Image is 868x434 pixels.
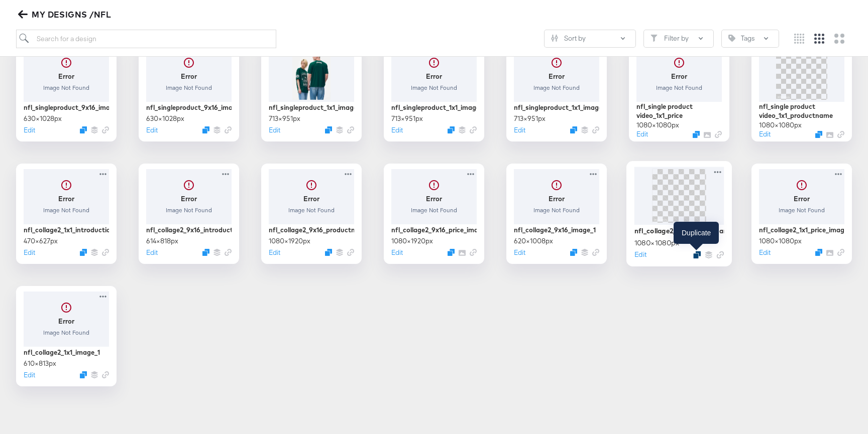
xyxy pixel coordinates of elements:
[815,249,822,256] svg: Duplicate
[391,248,403,257] button: Edit
[347,126,354,133] svg: Link
[570,249,577,256] svg: Duplicate
[514,248,525,257] button: Edit
[794,34,804,44] svg: Small grid
[102,126,109,133] svg: Link
[391,125,403,135] button: Edit
[24,359,56,368] div: 610 × 813 px
[102,371,109,378] svg: Link
[384,164,484,264] div: ErrorImage Not Foundnfl_collage2_9x16_price_image1080×1920pxEditDuplicate
[146,114,184,123] div: 630 × 1028 px
[592,249,599,256] svg: Link
[470,249,477,256] svg: Link
[146,236,178,246] div: 614 × 818 px
[391,225,477,235] div: nfl_collage2_9x16_price_image
[225,126,232,133] svg: Link
[636,129,648,139] button: Edit
[514,114,546,123] div: 713 × 951 px
[269,236,310,246] div: 1080 × 1920 px
[448,249,455,256] svg: Duplicate
[592,126,599,133] svg: Link
[514,125,525,135] button: Edit
[16,164,117,264] div: ErrorImage Not Foundnfl_collage2_1x1_introduction_image_1470×627pxEditDuplicate
[325,249,332,256] svg: Duplicate
[629,41,729,141] div: ErrorImage Not Foundnfl_single product video_1x1_price1080×1080pxEditDuplicate
[261,164,362,264] div: ErrorImage Not Foundnfl_collage2_9x16_productname_image1080×1920pxEditDuplicate
[225,249,232,256] svg: Link
[448,126,455,133] svg: Duplicate
[24,103,109,112] div: nfl_singleproduct_9x16_image_2
[269,103,354,112] div: nfl_singleproduct_1x1_image_3
[80,126,87,133] svg: Duplicate
[269,125,280,135] button: Edit
[650,35,658,42] svg: Filter
[514,236,553,246] div: 620 × 1008 px
[634,238,679,247] div: 1080 × 1080 px
[751,164,852,264] div: ErrorImage Not Foundnfl_collage2_1x1_price_image1080×1080pxEditDuplicate
[834,34,844,44] svg: Large grid
[269,248,280,257] button: Edit
[325,126,332,133] svg: Duplicate
[80,249,87,256] svg: Duplicate
[470,126,477,133] svg: Link
[146,225,232,235] div: nfl_collage2_9x16_introduction_image_1
[837,131,844,138] svg: Link
[693,251,701,258] svg: Duplicate
[269,114,300,123] div: 713 × 951 px
[24,114,62,123] div: 630 × 1028 px
[715,131,722,138] svg: Link
[759,248,771,257] button: Edit
[815,131,822,138] button: Duplicate
[16,286,117,386] div: ErrorImage Not Foundnfl_collage2_1x1_image_1610×813pxEditDuplicate
[16,41,117,141] div: ErrorImage Not Foundnfl_singleproduct_9x16_image_2630×1028pxEditDuplicate
[261,41,362,141] div: nfl_singleproduct_1x1_image_3713×951pxEditDuplicate
[506,41,607,141] div: ErrorImage Not Foundnfl_singleproduct_1x1_image_1713×951pxEditDuplicate
[759,129,771,139] button: Edit
[139,41,239,141] div: ErrorImage Not Foundnfl_singleproduct_9x16_image_1630×1028pxEditDuplicate
[384,41,484,141] div: ErrorImage Not Foundnfl_singleproduct_1x1_image_2713×951pxEditDuplicate
[551,35,558,42] svg: Sliders
[202,126,209,133] svg: Duplicate
[751,41,852,141] div: nfl_single product video_1x1_productname1080×1080pxEditDuplicate
[570,126,577,133] svg: Duplicate
[514,103,599,112] div: nfl_singleproduct_1x1_image_1
[146,103,232,112] div: nfl_singleproduct_9x16_image_1
[634,226,724,235] div: nfl_collage2_1x1_productname_image
[24,370,35,380] button: Edit
[759,102,844,120] div: nfl_single product video_1x1_productname
[24,125,35,135] button: Edit
[728,35,735,42] svg: Tag
[814,34,824,44] svg: Medium grid
[347,249,354,256] svg: Link
[544,30,636,48] button: SlidersSort by
[759,225,844,235] div: nfl_collage2_1x1_price_image
[269,225,354,235] div: nfl_collage2_9x16_productname_image
[80,371,87,378] svg: Duplicate
[391,236,433,246] div: 1080 × 1920 px
[636,120,679,130] div: 1080 × 1080 px
[24,248,35,257] button: Edit
[16,8,115,22] button: MY DESIGNS /NFL
[506,164,607,264] div: ErrorImage Not Foundnfl_collage2_9x16_image_1620×1008pxEditDuplicate
[693,131,700,138] svg: Duplicate
[717,251,724,258] svg: Link
[837,249,844,256] svg: Link
[24,225,109,235] div: nfl_collage2_1x1_introduction_image_1
[202,249,209,256] button: Duplicate
[721,30,779,48] button: TagTags
[759,236,802,246] div: 1080 × 1080 px
[24,348,100,357] div: nfl_collage2_1x1_image_1
[16,30,276,48] input: Search for a design
[636,102,722,120] div: nfl_single product video_1x1_price
[146,248,158,257] button: Edit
